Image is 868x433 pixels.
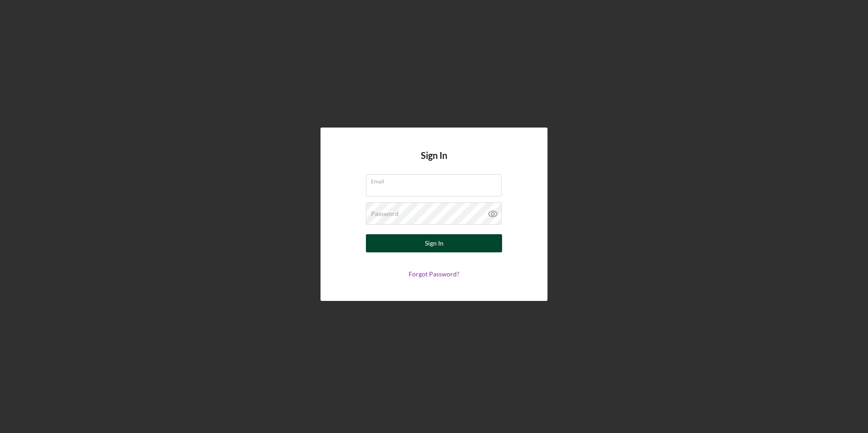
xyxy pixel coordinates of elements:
div: Sign In [425,234,444,252]
a: Forgot Password? [409,270,459,278]
label: Email [371,175,502,185]
h4: Sign In [421,150,447,174]
button: Sign In [366,234,502,252]
label: Password [371,210,399,217]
